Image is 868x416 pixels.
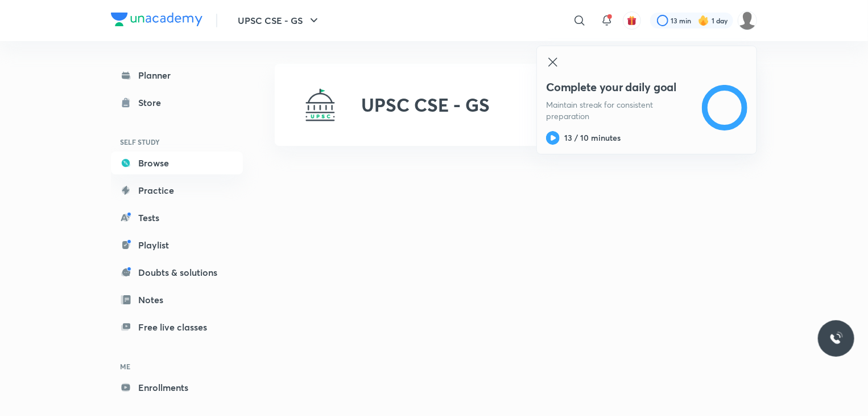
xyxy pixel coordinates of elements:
a: Playlist [111,234,243,256]
h6: ME [111,357,243,376]
h6: SELF STUDY [111,132,243,152]
img: UPSC CSE - GS [302,87,338,123]
a: Planner [111,64,243,87]
p: Maintain streak for consistent preparation [546,99,694,122]
a: Company Logo [111,13,202,29]
a: Notes [111,288,243,311]
a: Browse [111,152,243,174]
button: UPSC CSE - GS [231,9,328,32]
h2: UPSC CSE - GS [361,94,490,116]
img: avatar [627,15,637,26]
a: Practice [111,179,243,202]
h4: Complete your daily goal [546,80,694,95]
img: shubham [738,11,757,30]
a: Enrollments [111,376,243,399]
h6: 13 / 10 minutes [564,132,621,144]
a: Store [111,91,243,114]
img: streak [698,15,709,26]
img: ttu [829,332,843,345]
div: Store [138,96,168,109]
button: avatar [623,11,641,30]
a: Free live classes [111,316,243,338]
img: Company Logo [111,13,202,26]
a: Tests [111,206,243,229]
a: Doubts & solutions [111,261,243,284]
